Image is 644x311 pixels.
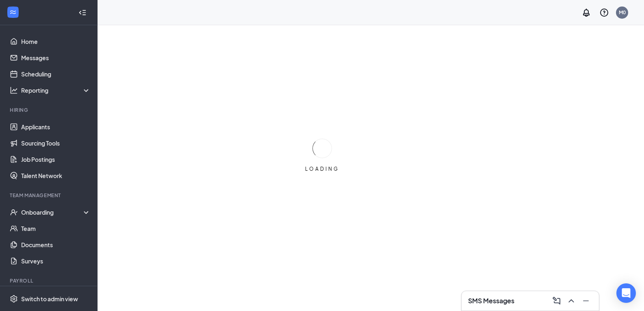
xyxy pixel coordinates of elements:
[550,294,563,307] button: ComposeMessage
[9,8,17,16] svg: WorkstreamLogo
[21,135,91,151] a: Sourcing Tools
[616,283,636,303] div: Open Intercom Messenger
[21,253,91,269] a: Surveys
[21,237,91,253] a: Documents
[21,86,91,94] div: Reporting
[21,167,91,184] a: Talent Network
[468,296,514,305] h3: SMS Messages
[579,294,592,307] button: Minimize
[21,220,91,237] a: Team
[566,296,576,306] svg: ChevronUp
[21,66,91,82] a: Scheduling
[581,296,591,306] svg: Minimize
[78,9,87,17] svg: Collapse
[10,208,18,216] svg: UserCheck
[565,294,578,307] button: ChevronUp
[21,295,78,303] div: Switch to admin view
[599,8,609,17] svg: QuestionInfo
[581,8,591,17] svg: Notifications
[10,277,89,284] div: Payroll
[21,119,91,135] a: Applicants
[21,208,84,216] div: Onboarding
[552,296,562,306] svg: ComposeMessage
[21,50,91,66] a: Messages
[10,192,89,199] div: Team Management
[10,86,18,94] svg: Analysis
[302,165,343,172] div: LOADING
[21,151,91,167] a: Job Postings
[21,33,91,50] a: Home
[619,9,626,16] div: M0
[10,295,18,303] svg: Settings
[10,107,89,113] div: Hiring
